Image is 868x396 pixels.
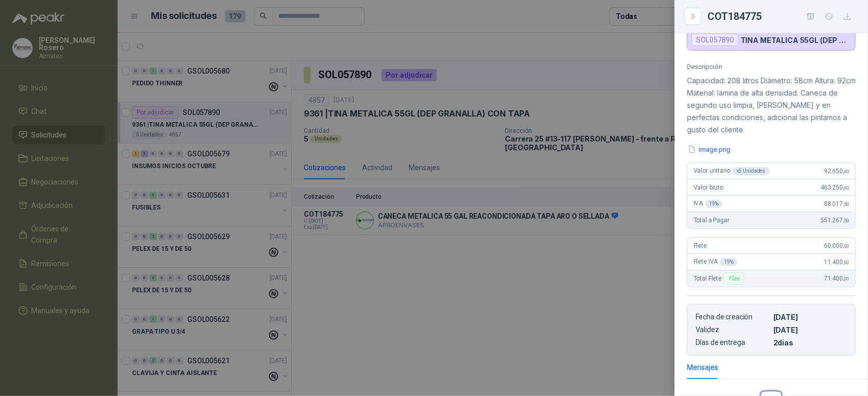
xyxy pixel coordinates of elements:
span: ,50 [843,201,849,207]
p: Fecha de creación [696,313,769,321]
p: TINA METALICA 55GL (DEP GRANALLA) CON TAPA [741,36,851,44]
div: x 5 Unidades [732,167,770,175]
span: Valor unitario [694,167,770,175]
span: ,00 [843,276,849,282]
div: 19 % [720,258,738,266]
div: Flex [724,272,744,285]
span: ,00 [843,243,849,249]
span: ,00 [843,185,849,191]
button: Close [687,10,699,22]
span: 551.267 [820,217,849,224]
span: Total Flete [694,272,746,285]
span: 463.250 [820,184,849,191]
span: Flete IVA [694,258,738,266]
span: 11.400 [824,259,849,266]
p: Descripción [687,63,856,71]
p: 2 dias [773,338,847,347]
span: 60.000 [824,242,849,249]
span: Total a Pagar [694,217,729,224]
button: image.png [687,144,731,155]
p: Días de entrega [696,338,769,347]
span: Flete [694,242,707,249]
p: Capacidad: 208 litros Diámetro: 58cm Altura: 92cm Material: lamina de alta densidad. Caneca de se... [687,75,856,136]
p: [DATE] [773,325,847,334]
p: [DATE] [773,313,847,321]
span: ,00 [843,260,849,265]
p: Validez [696,325,769,334]
span: 92.650 [824,168,849,175]
span: ,50 [843,218,849,223]
span: Valor bruto [694,184,723,191]
span: 71.400 [824,275,849,282]
span: ,00 [843,169,849,174]
span: IVA [694,200,723,208]
div: Mensajes [687,362,718,373]
div: COT184775 [707,8,856,25]
div: SOL057890 [692,34,739,46]
div: 19 % [705,200,723,208]
span: 88.017 [824,200,849,207]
